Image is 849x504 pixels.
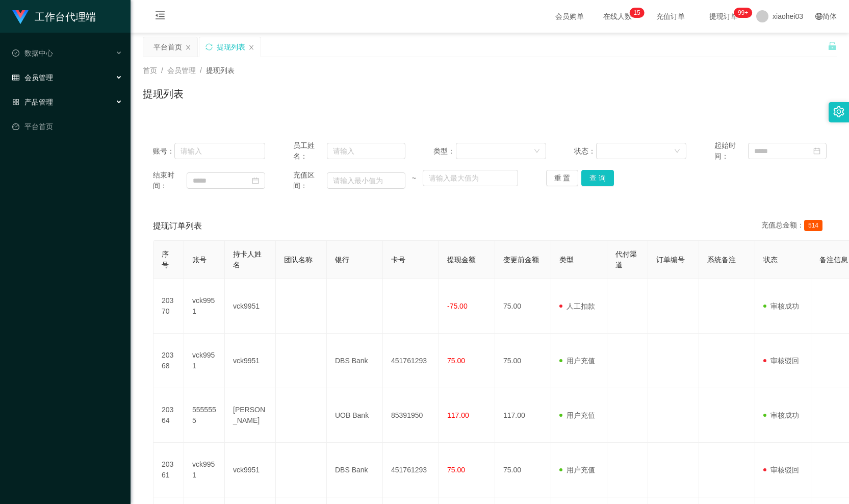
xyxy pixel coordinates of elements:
span: 审核成功 [763,411,799,419]
span: 账号： [153,146,174,157]
td: 451761293 [383,443,439,497]
input: 请输入最小值为 [327,172,405,189]
td: vck9951 [225,279,276,334]
td: 20364 [153,388,184,443]
span: 提现列表 [206,66,235,74]
span: 备注信息 [819,256,848,264]
span: 审核成功 [763,302,799,310]
a: 图标: dashboard平台首页 [12,116,122,137]
span: 状态 [763,256,778,264]
span: 514 [804,220,822,231]
span: 类型 [559,256,574,264]
i: 图标: close [248,44,254,51]
span: 会员管理 [167,66,196,74]
td: 20368 [153,334,184,388]
td: 75.00 [495,334,551,388]
span: 起始时间： [714,140,748,162]
span: 系统备注 [707,256,736,264]
span: 提现订单 [704,13,743,20]
input: 请输入 [327,143,405,159]
td: 85391950 [383,388,439,443]
td: 75.00 [495,279,551,334]
span: 充值订单 [651,13,690,20]
span: 类型： [433,146,455,157]
span: 代付渠道 [615,250,637,269]
h1: 工作台代理端 [35,1,96,33]
button: 重 置 [546,170,579,186]
img: logo.9652507e.png [12,10,29,24]
sup: 1069 [734,8,752,18]
span: 状态： [574,146,596,157]
a: 工作台代理端 [12,12,96,20]
p: 1 [633,8,637,18]
span: / [200,66,202,74]
input: 请输入 [174,143,265,159]
h1: 提现列表 [143,86,184,102]
td: 5555555 [184,388,225,443]
i: 图标: calendar [813,147,820,155]
i: 图标: close [185,44,191,51]
i: 图标: calendar [252,177,259,184]
span: 卡号 [391,256,405,264]
td: DBS Bank [327,334,383,388]
span: 首页 [143,66,157,74]
span: 审核驳回 [763,466,799,474]
button: 查 询 [581,170,614,186]
span: 订单编号 [656,256,685,264]
span: -75.00 [447,302,468,310]
span: 用户充值 [559,466,595,474]
span: 用户充值 [559,411,595,419]
td: 20370 [153,279,184,334]
input: 请输入最大值为 [423,170,518,186]
span: 在线人数 [598,13,637,20]
span: 变更前金额 [503,256,539,264]
i: 图标: down [674,148,680,155]
span: 75.00 [447,357,465,365]
span: 账号 [192,256,207,264]
p: 5 [637,8,640,18]
sup: 15 [629,8,644,18]
td: 451761293 [383,334,439,388]
i: 图标: table [12,74,19,81]
span: 产品管理 [12,98,53,106]
span: / [161,66,163,74]
span: 结束时间： [153,170,187,191]
span: 117.00 [447,411,469,419]
span: 审核驳回 [763,357,799,365]
td: DBS Bank [327,443,383,497]
td: vck9951 [225,334,276,388]
i: 图标: check-circle-o [12,49,19,57]
span: 序号 [162,250,169,269]
span: 充值区间： [293,170,327,191]
div: 提现列表 [217,37,245,57]
span: 人工扣款 [559,302,595,310]
div: 平台首页 [153,37,182,57]
span: 团队名称 [284,256,313,264]
td: vck9951 [225,443,276,497]
td: vck9951 [184,279,225,334]
td: vck9951 [184,443,225,497]
i: 图标: appstore-o [12,98,19,106]
i: 图标: down [534,148,540,155]
span: 提现金额 [447,256,476,264]
span: ~ [405,173,422,184]
i: 图标: sync [205,43,213,51]
span: 持卡人姓名 [233,250,262,269]
td: 117.00 [495,388,551,443]
span: 银行 [335,256,349,264]
span: 用户充值 [559,357,595,365]
span: 提现订单列表 [153,220,202,232]
i: 图标: global [815,13,822,20]
td: 20361 [153,443,184,497]
td: UOB Bank [327,388,383,443]
td: vck9951 [184,334,225,388]
span: 数据中心 [12,49,53,57]
div: 充值总金额： [761,220,827,232]
span: 员工姓名： [293,140,327,162]
span: 会员管理 [12,73,53,82]
span: 75.00 [447,466,465,474]
i: 图标: setting [833,106,844,117]
td: 75.00 [495,443,551,497]
td: [PERSON_NAME] [225,388,276,443]
i: 图标: unlock [828,41,837,51]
